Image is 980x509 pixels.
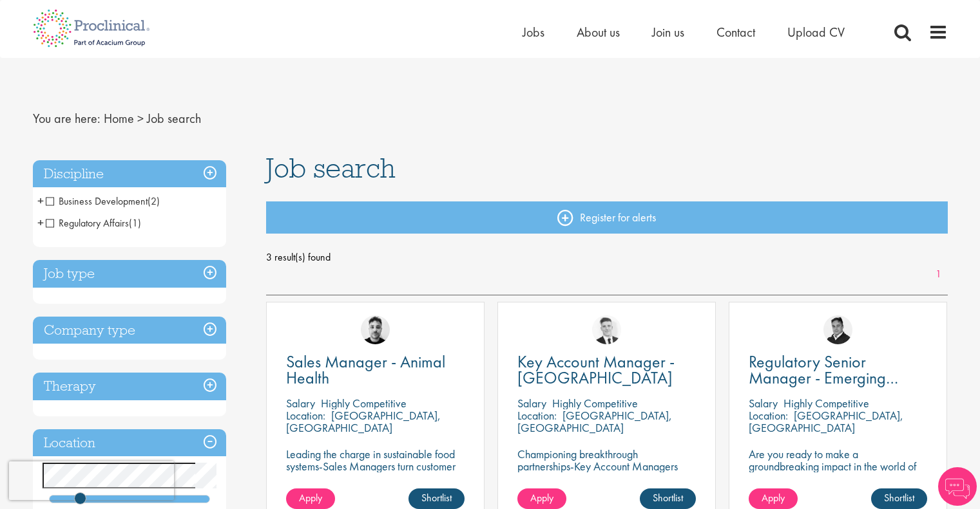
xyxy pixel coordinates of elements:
span: Sales Manager - Animal Health [286,351,445,389]
p: Leading the charge in sustainable food systems-Sales Managers turn customer success into global p... [286,448,465,485]
span: Business Development [46,194,148,208]
h3: Location [33,429,226,457]
a: Upload CV [787,24,845,41]
a: Regulatory Senior Manager - Emerging Markets [749,354,927,386]
iframe: reCAPTCHA [9,461,174,500]
a: 1 [929,267,948,282]
a: Apply [517,488,566,509]
a: Shortlist [640,488,696,509]
span: Salary [749,396,778,411]
a: Register for alerts [266,201,948,234]
a: breadcrumb link [104,110,134,127]
a: Sales Manager - Animal Health [286,354,465,386]
p: Are you ready to make a groundbreaking impact in the world of biotechnology? Join a growing compa... [749,448,927,509]
img: Peter Duvall [823,315,852,344]
a: Key Account Manager - [GEOGRAPHIC_DATA] [517,354,696,386]
span: Salary [517,396,546,411]
p: [GEOGRAPHIC_DATA], [GEOGRAPHIC_DATA] [286,408,441,435]
p: Highly Competitive [783,396,869,411]
span: 3 result(s) found [266,248,948,267]
a: About us [577,24,620,41]
a: Apply [749,488,798,509]
span: Location: [749,408,788,423]
p: Highly Competitive [321,396,407,411]
span: Location: [517,408,557,423]
img: Chatbot [938,467,977,506]
span: Key Account Manager - [GEOGRAPHIC_DATA] [517,351,675,389]
span: You are here: [33,110,101,127]
span: Apply [299,491,322,504]
a: Join us [652,24,684,41]
span: Apply [762,491,785,504]
span: Regulatory Affairs [46,216,129,230]
span: Job search [266,151,396,185]
h3: Company type [33,317,226,344]
p: [GEOGRAPHIC_DATA], [GEOGRAPHIC_DATA] [517,408,672,435]
span: Apply [530,491,553,504]
span: + [37,191,44,210]
span: (1) [129,216,141,230]
h3: Job type [33,260,226,288]
span: Regulatory Affairs [46,216,141,230]
a: Apply [286,488,335,509]
span: Location: [286,408,325,423]
a: Shortlist [871,488,927,509]
span: + [37,213,44,232]
a: Contact [716,24,755,41]
span: Salary [286,396,315,411]
p: [GEOGRAPHIC_DATA], [GEOGRAPHIC_DATA] [749,408,903,435]
p: Championing breakthrough partnerships-Key Account Managers turn biotech innovation into lasting c... [517,448,696,497]
h3: Therapy [33,373,226,400]
a: Shortlist [408,488,465,509]
a: Jobs [523,24,544,41]
span: (2) [148,194,160,208]
img: Dean Fisher [361,315,390,344]
span: Business Development [46,194,160,208]
span: Job search [147,110,201,127]
span: > [137,110,144,127]
p: Highly Competitive [552,396,638,411]
h3: Discipline [33,160,226,188]
span: Regulatory Senior Manager - Emerging Markets [749,351,898,405]
img: Nicolas Daniel [592,315,621,344]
